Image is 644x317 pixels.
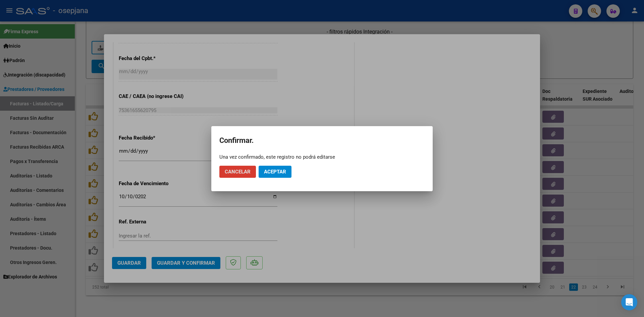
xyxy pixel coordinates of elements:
[259,166,291,178] button: Aceptar
[219,166,256,178] button: Cancelar
[219,154,425,160] div: Una vez confirmado, este registro no podrá editarse
[264,169,286,175] span: Aceptar
[621,294,637,310] div: Open Intercom Messenger
[225,169,251,175] span: Cancelar
[219,134,425,147] h2: Confirmar.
